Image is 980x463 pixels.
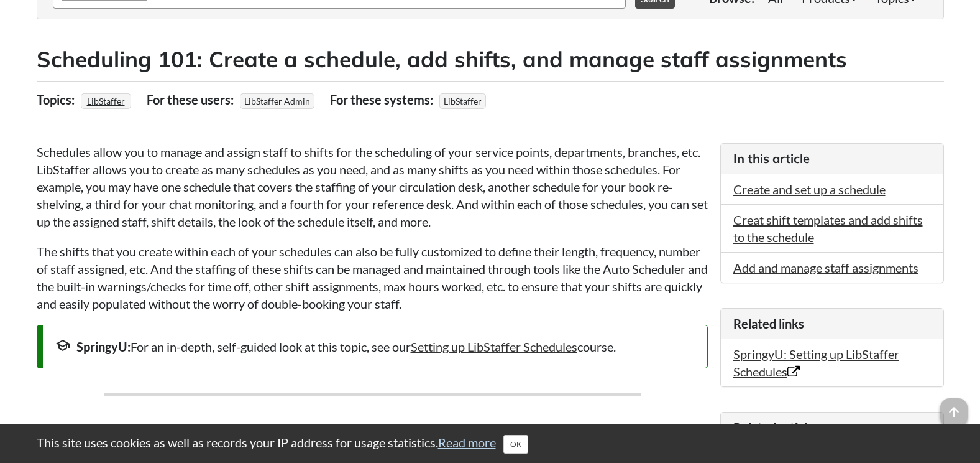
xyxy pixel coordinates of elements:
[733,316,804,331] span: Related links
[733,182,886,197] a: Create and set up a schedule
[55,338,70,353] span: school
[85,92,127,110] a: LibStaffer
[733,260,918,275] a: Add and manage staff assignments
[733,347,899,379] a: SpringyU: Setting up LibStaffer Schedules
[439,93,486,109] span: LibStaffer
[147,88,237,111] div: For these users:
[240,93,314,109] span: LibStaffer Admin
[37,44,944,75] h2: Scheduling 101: Create a schedule, add shifts, and manage staff assignments
[37,88,78,111] div: Topics:
[733,420,820,435] span: Related articles
[940,400,968,414] a: arrow_upward
[55,338,695,355] div: For an in-depth, self-guided look at this topic, see our course.
[733,150,931,167] h3: In this article
[330,88,436,111] div: For these systems:
[24,434,956,454] div: This site uses cookies as well as records your IP address for usage statistics.
[411,339,577,354] a: Setting up LibStaffer Schedules
[940,398,968,426] span: arrow_upward
[503,435,528,454] button: Close
[37,143,708,230] p: Schedules allow you to manage and assign staff to shifts for the scheduling of your service point...
[733,212,923,245] a: Creat shift templates and add shifts to the schedule
[37,243,708,312] p: The shifts that you create within each of your schedules can also be fully customized to define t...
[76,339,131,354] strong: SpringyU:
[438,435,496,450] a: Read more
